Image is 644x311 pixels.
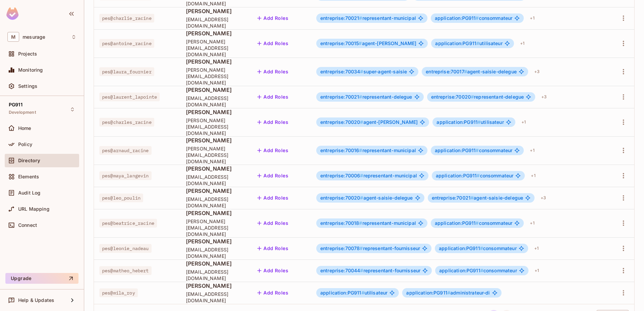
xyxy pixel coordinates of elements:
[435,148,513,153] span: consommateur
[532,265,542,276] div: + 1
[320,173,417,178] span: representant-municipal
[186,196,244,209] span: [EMAIL_ADDRESS][DOMAIN_NAME]
[476,15,479,21] span: #
[186,187,244,195] span: [PERSON_NAME]
[99,171,152,180] span: pes@maya_langevin
[23,34,45,40] span: Workspace: mesurage
[18,190,40,196] span: Audit Log
[517,38,527,49] div: + 1
[360,195,363,201] span: #
[320,148,416,153] span: representant-municipal
[519,117,528,128] div: + 1
[186,291,244,304] span: [EMAIL_ADDRESS][DOMAIN_NAME]
[320,15,362,21] span: entreprise:70021
[18,206,50,212] span: URL Mapping
[186,30,244,37] span: [PERSON_NAME]
[255,38,291,49] button: Add Roles
[99,266,152,275] span: pes@matheo_hebert
[6,7,19,20] img: SReyMgAAAABJRU5ErkJggg==
[186,38,244,58] span: [PERSON_NAME][EMAIL_ADDRESS][DOMAIN_NAME]
[360,69,363,74] span: #
[255,193,291,203] button: Add Roles
[476,147,479,153] span: #
[99,118,154,127] span: pes@charles_racine
[186,260,244,267] span: [PERSON_NAME]
[99,39,154,48] span: pes@antoine_racine
[255,243,291,254] button: Add Roles
[186,145,244,165] span: [PERSON_NAME][EMAIL_ADDRESS][DOMAIN_NAME]
[255,218,291,229] button: Add Roles
[527,145,537,156] div: + 1
[435,220,513,226] span: consommateur
[471,94,474,100] span: #
[255,170,291,181] button: Add Roles
[435,220,479,226] span: application:PG911
[432,195,523,201] span: agent-saisie-delegue
[99,244,152,253] span: pes@leonie_nadeau
[18,158,40,163] span: Directory
[186,58,244,65] span: [PERSON_NAME]
[186,282,244,289] span: [PERSON_NAME]
[186,209,244,217] span: [PERSON_NAME]
[480,268,483,273] span: #
[426,69,517,74] span: agent-saisie-delegue
[437,119,504,125] span: utilisateur
[9,110,36,115] span: Development
[431,94,474,100] span: entreprise:70020
[436,173,480,178] span: application:PG911
[464,69,467,74] span: #
[99,194,143,202] span: pes@leo_poulin
[186,137,244,144] span: [PERSON_NAME]
[431,94,524,100] span: representant-delegue
[7,32,19,42] span: M
[320,15,416,21] span: representant-municipal
[539,92,549,102] div: + 3
[320,41,416,46] span: agent-[PERSON_NAME]
[320,69,407,74] span: super-agent-saisie
[360,245,363,251] span: #
[435,15,479,21] span: application:PG911
[255,145,291,156] button: Add Roles
[471,195,474,201] span: #
[186,174,244,186] span: [EMAIL_ADDRESS][DOMAIN_NAME]
[255,117,291,128] button: Add Roles
[320,119,418,125] span: agent-[PERSON_NAME]
[18,298,54,303] span: Help & Updates
[435,41,502,46] span: utilisateur
[359,220,362,226] span: #
[186,16,244,29] span: [EMAIL_ADDRESS][DOMAIN_NAME]
[186,86,244,94] span: [PERSON_NAME]
[435,147,479,153] span: application:PG911
[432,195,474,201] span: entreprise:70021
[426,69,467,74] span: entreprise:70017
[186,117,244,136] span: [PERSON_NAME][EMAIL_ADDRESS][DOMAIN_NAME]
[360,173,363,178] span: #
[320,195,413,201] span: agent-saisie-delegue
[480,245,483,251] span: #
[255,13,291,24] button: Add Roles
[320,40,362,46] span: entreprise:70015
[186,7,244,15] span: [PERSON_NAME]
[359,40,362,46] span: #
[476,220,479,226] span: #
[255,287,291,298] button: Add Roles
[18,51,37,57] span: Projects
[477,173,480,178] span: #
[439,268,517,273] span: consommateur
[439,268,483,273] span: application:PG911
[99,288,138,297] span: pes@mila_roy
[18,174,39,179] span: Elements
[99,93,160,101] span: pes@laurent_lapointe
[255,265,291,276] button: Add Roles
[527,13,537,24] div: + 1
[186,269,244,281] span: [EMAIL_ADDRESS][DOMAIN_NAME]
[361,290,364,296] span: #
[18,67,43,73] span: Monitoring
[320,173,363,178] span: entreprise:70006
[99,14,154,23] span: pes@charlie_racine
[359,147,362,153] span: #
[406,290,450,296] span: application:PG911
[320,69,363,74] span: entreprise:70034
[320,290,387,296] span: utilisateur
[320,195,363,201] span: entreprise:70020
